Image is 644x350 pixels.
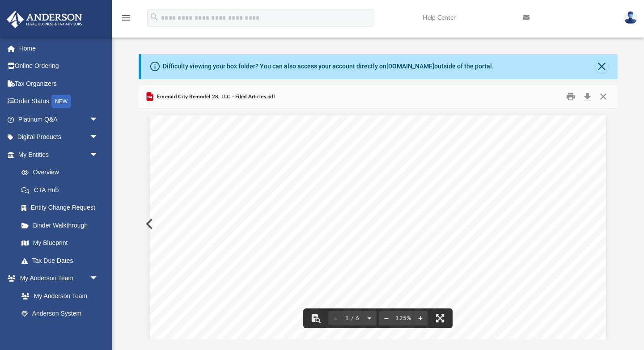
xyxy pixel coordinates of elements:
[6,128,112,146] a: Digital Productsarrow_drop_down
[6,57,112,75] a: Online Ordering
[139,85,618,340] div: Preview
[155,93,275,101] span: Emerald City Remodel 28, LLC - Filed Articles.pdf
[394,316,413,321] div: Current zoom level
[51,95,71,108] div: NEW
[580,90,596,104] button: Download
[89,110,107,129] span: arrow_drop_down
[6,146,112,164] a: My Entitiesarrow_drop_down
[13,234,107,252] a: My Blueprint
[6,110,112,128] a: Platinum Q&Aarrow_drop_down
[379,308,394,328] button: Zoom out
[215,283,220,291] span: I,
[13,164,112,181] a: Overview
[89,146,107,164] span: arrow_drop_down
[413,308,428,328] button: Zoom in
[343,308,362,328] button: 1 / 6
[4,11,85,28] img: Anderson Advisors Platinum Portal
[89,128,107,147] span: arrow_drop_down
[6,93,112,111] a: Order StatusNEW
[13,305,107,323] a: Anderson System
[306,308,326,328] button: Toggle findbar
[139,109,618,339] div: Document Viewer
[222,283,290,291] span: [PERSON_NAME]
[163,62,494,71] div: Difficulty viewing your box folder? You can also access your account directly on outside of the p...
[6,75,112,93] a: Tax Organizers
[139,211,158,236] button: Previous File
[13,216,112,234] a: Binder Walkthrough
[562,90,580,104] button: Print
[595,90,611,104] button: Close
[215,293,246,301] span: issue this
[430,308,450,328] button: Enter fullscreen
[13,287,103,305] a: My Anderson Team
[290,283,554,291] span: , Secretary of State of the State of [US_STATE] and custodian of its seal, hereby
[343,316,362,321] span: 1 / 6
[13,199,112,217] a: Entity Change Request
[139,109,618,339] div: File preview
[121,13,131,23] i: menu
[386,63,434,70] a: [DOMAIN_NAME]
[362,308,377,328] button: Next page
[6,270,107,287] a: My Anderson Teamarrow_drop_down
[596,60,608,73] button: Close
[624,11,637,24] img: User Pic
[13,252,112,270] a: Tax Due Dates
[6,39,112,57] a: Home
[149,12,159,22] i: search
[13,181,112,199] a: CTA Hub
[121,17,131,23] a: menu
[89,270,107,288] span: arrow_drop_down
